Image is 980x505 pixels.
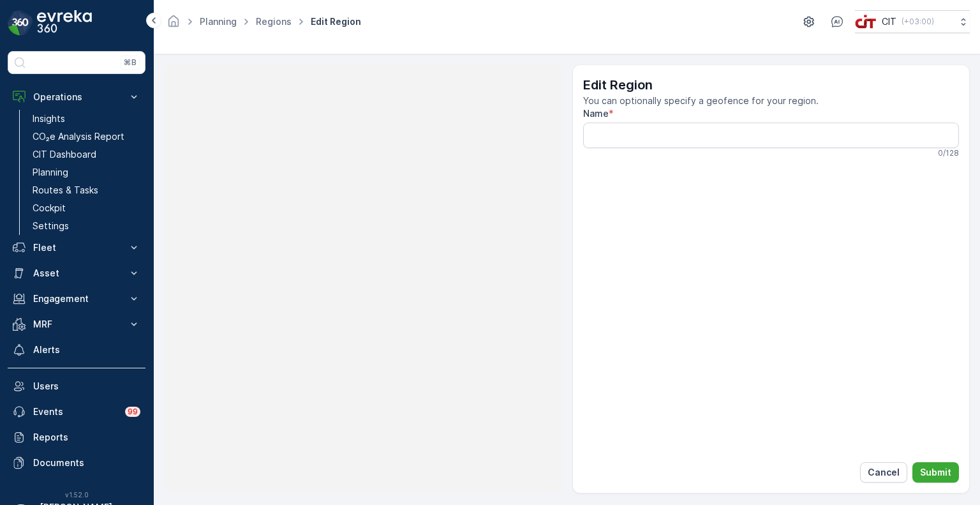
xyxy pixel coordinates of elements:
[33,431,140,444] p: Reports
[920,466,951,479] p: Submit
[8,286,145,312] button: Engagement
[8,425,145,450] a: Reports
[912,462,959,483] button: Submit
[33,343,140,356] p: Alerts
[124,57,137,68] p: ⌘B
[33,184,98,197] p: Routes & Tasks
[27,128,145,146] a: CO₂e Analysis Report
[33,112,65,125] p: Insights
[8,235,145,260] button: Fleet
[256,16,292,27] a: Regions
[8,337,145,363] a: Alerts
[167,19,181,30] a: Homepage
[855,15,877,29] img: cit-logo_pOk6rL0.png
[8,399,145,425] a: Events99
[8,373,145,399] a: Users
[33,148,96,161] p: CIT Dashboard
[8,312,145,337] button: MRF
[8,10,33,36] img: logo
[8,491,145,499] span: v 1.52.0
[33,456,140,469] p: Documents
[860,462,907,483] button: Cancel
[583,94,960,107] span: You can optionally specify a geofence for your region.
[27,163,145,181] a: Planning
[33,91,120,103] p: Operations
[33,405,117,418] p: Events
[8,84,145,110] button: Operations
[33,292,120,305] p: Engagement
[33,267,120,280] p: Asset
[583,75,960,94] p: Edit Region
[27,110,145,128] a: Insights
[8,260,145,286] button: Asset
[938,148,959,158] p: 0 / 128
[128,407,138,417] p: 99
[33,380,140,393] p: Users
[27,199,145,217] a: Cockpit
[855,10,970,33] button: CIT(+03:00)
[902,17,934,27] p: ( +03:00 )
[33,318,120,331] p: MRF
[27,146,145,163] a: CIT Dashboard
[33,202,66,215] p: Cockpit
[200,16,237,27] a: Planning
[33,241,120,254] p: Fleet
[583,108,609,119] label: Name
[33,220,69,232] p: Settings
[882,15,896,28] p: CIT
[33,166,68,179] p: Planning
[37,10,92,36] img: logo_dark-DEwI_e13.png
[8,450,145,476] a: Documents
[868,466,900,479] p: Cancel
[308,15,364,28] span: Edit Region
[33,130,124,143] p: CO₂e Analysis Report
[27,217,145,235] a: Settings
[27,181,145,199] a: Routes & Tasks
